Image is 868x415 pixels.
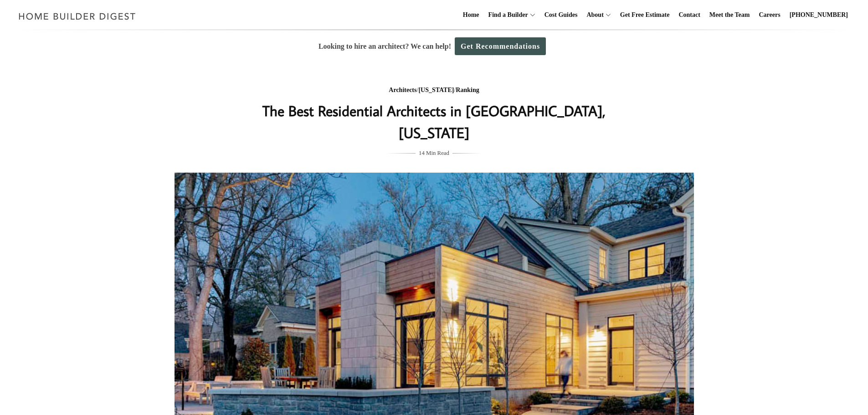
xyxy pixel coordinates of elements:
a: Careers [755,0,784,30]
a: Contact [675,0,704,30]
img: Home Builder Digest [15,7,140,25]
h1: The Best Residential Architects in [GEOGRAPHIC_DATA], [US_STATE] [252,100,616,143]
a: Cost Guides [541,0,581,30]
a: Find a Builder [485,0,528,30]
a: Meet the Team [706,0,754,30]
a: Architects [389,87,416,93]
a: Home [459,0,483,30]
div: / / [252,85,616,96]
span: 14 Min Read [419,148,449,158]
a: About [583,0,603,30]
a: [PHONE_NUMBER] [786,0,852,30]
a: Ranking [456,87,479,93]
a: Get Recommendations [455,37,546,55]
a: Get Free Estimate [616,0,673,30]
a: [US_STATE] [418,87,454,93]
